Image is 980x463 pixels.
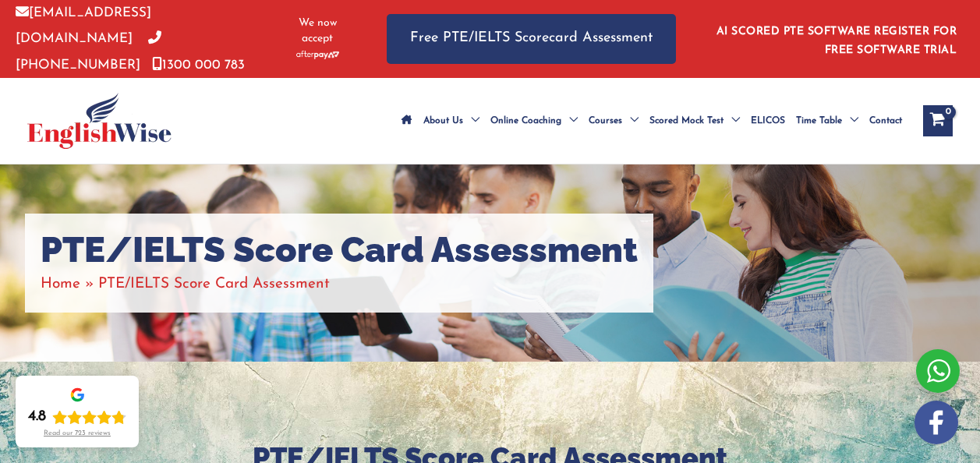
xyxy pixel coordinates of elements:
[463,94,479,148] span: Menu Toggle
[288,16,348,47] span: We now accept
[152,58,245,72] a: 1300 000 783
[923,105,953,136] a: View Shopping Cart, empty
[724,94,740,148] span: Menu Toggle
[915,401,958,444] img: white-facebook.png
[16,32,161,71] a: [PHONE_NUMBER]
[796,94,842,148] span: Time Table
[490,94,561,148] span: Online Coaching
[644,94,745,148] a: Scored Mock TestMenu Toggle
[751,94,785,148] span: ELICOS
[418,94,485,148] a: About UsMenu Toggle
[423,94,463,148] span: About Us
[485,94,583,148] a: Online CoachingMenu Toggle
[622,94,639,148] span: Menu Toggle
[864,94,907,148] a: Contact
[28,408,46,426] div: 4.8
[41,229,638,271] h1: PTE/IELTS Score Card Assessment
[41,277,80,292] a: Home
[387,14,676,63] a: Free PTE/IELTS Scorecard Assessment
[583,94,644,148] a: CoursesMenu Toggle
[44,429,111,438] div: Read our 723 reviews
[791,94,864,148] a: Time TableMenu Toggle
[589,94,622,148] span: Courses
[296,51,339,59] img: Afterpay-Logo
[28,408,126,426] div: Rating: 4.8 out of 5
[716,26,957,56] a: AI SCORED PTE SOFTWARE REGISTER FOR FREE SOFTWARE TRIAL
[842,94,858,148] span: Menu Toggle
[27,93,172,149] img: cropped-ew-logo
[649,94,724,148] span: Scored Mock Test
[98,277,330,292] span: PTE/IELTS Score Card Assessment
[869,94,902,148] span: Contact
[707,13,964,64] aside: Header Widget 1
[561,94,578,148] span: Menu Toggle
[396,94,907,148] nav: Site Navigation: Main Menu
[16,6,151,45] a: [EMAIL_ADDRESS][DOMAIN_NAME]
[745,94,791,148] a: ELICOS
[41,271,638,297] nav: Breadcrumbs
